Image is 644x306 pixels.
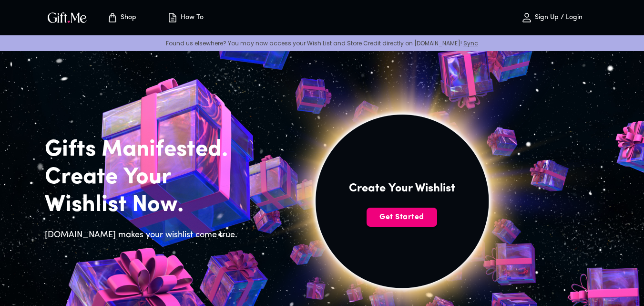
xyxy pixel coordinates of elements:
button: How To [159,2,212,33]
h6: [DOMAIN_NAME] makes your wishlist come true. [45,229,243,242]
button: Get Started [367,208,437,227]
button: Store page [95,2,148,33]
h4: Create Your Wishlist [349,181,455,196]
img: GiftMe Logo [46,11,89,24]
a: Sync [463,39,478,47]
h2: Create Your [45,164,243,191]
button: Sign Up / Login [504,2,600,33]
p: How To [178,14,204,22]
p: Sign Up / Login [532,14,583,22]
img: how-to.svg [167,12,178,23]
p: Found us elsewhere? You may now access your Wish List and Store Credit directly on [DOMAIN_NAME]! [8,39,636,47]
h2: Gifts Manifested. [45,136,243,164]
h2: Wishlist Now. [45,191,243,219]
p: Shop [118,14,136,22]
span: Get Started [367,212,437,222]
button: GiftMe Logo [45,12,90,23]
